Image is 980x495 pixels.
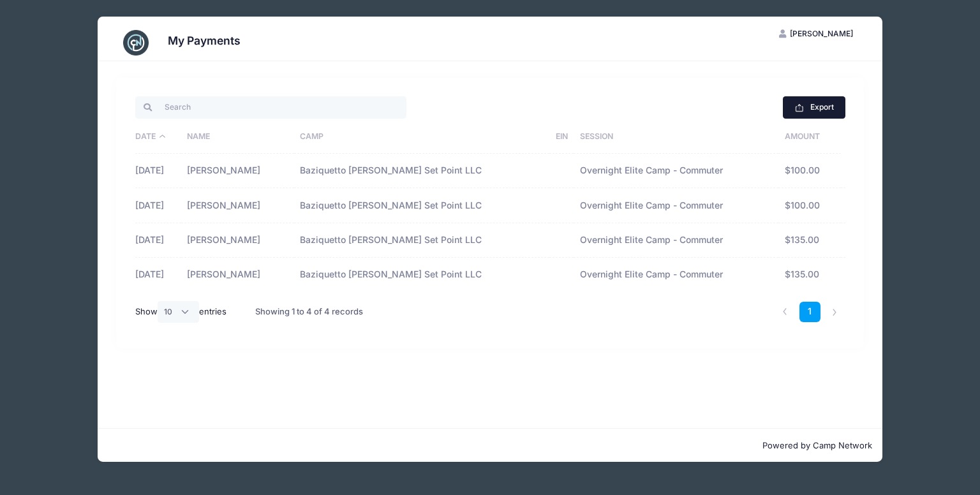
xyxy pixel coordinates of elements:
[181,121,294,154] th: Name: activate to sort column ascending
[783,96,845,118] button: Export
[135,96,406,118] input: Search
[181,188,294,223] td: [PERSON_NAME]
[135,223,181,258] td: [DATE]
[255,297,363,327] div: Showing 1 to 4 of 4 records
[135,258,181,292] td: [DATE]
[181,154,294,188] td: [PERSON_NAME]
[294,258,550,292] td: Baziquetto [PERSON_NAME] Set Point LLC
[549,121,574,154] th: EIN: activate to sort column ascending
[294,188,550,223] td: Baziquetto [PERSON_NAME] Set Point LLC
[158,301,200,323] select: Showentries
[778,121,841,154] th: Amount: activate to sort column ascending
[108,440,872,452] p: Powered by Camp Network
[574,188,778,223] td: Overnight Elite Camp - Commuter
[135,154,181,188] td: [DATE]
[790,29,853,38] span: [PERSON_NAME]
[135,188,181,223] td: [DATE]
[778,223,841,258] td: $135.00
[135,121,181,154] th: Date: activate to sort column descending
[574,121,778,154] th: Session: activate to sort column ascending
[168,34,241,47] h3: My Payments
[778,188,841,223] td: $100.00
[778,258,841,292] td: $135.00
[135,301,227,323] label: Show entries
[181,223,294,258] td: [PERSON_NAME]
[294,121,550,154] th: Camp: activate to sort column ascending
[181,258,294,292] td: [PERSON_NAME]
[799,302,820,323] a: 1
[574,223,778,258] td: Overnight Elite Camp - Commuter
[294,154,550,188] td: Baziquetto [PERSON_NAME] Set Point LLC
[778,154,841,188] td: $100.00
[574,258,778,292] td: Overnight Elite Camp - Commuter
[294,223,550,258] td: Baziquetto [PERSON_NAME] Set Point LLC
[123,30,149,55] img: CampNetwork
[768,23,864,45] button: [PERSON_NAME]
[574,154,778,188] td: Overnight Elite Camp - Commuter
